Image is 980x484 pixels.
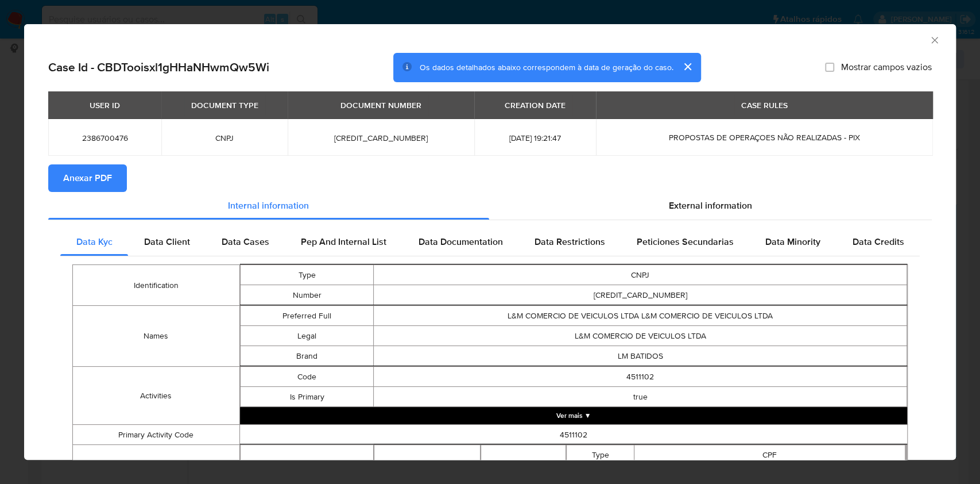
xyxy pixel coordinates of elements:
td: Names [73,306,240,367]
input: Mostrar campos vazios [825,63,834,72]
div: Detailed internal info [60,228,920,256]
td: Code [240,367,373,387]
div: Detailed info [48,192,932,220]
td: CPF [634,445,905,465]
td: Preferred Full [240,306,373,326]
td: L&M COMERCIO DE VEICULOS LTDA L&M COMERCIO DE VEICULOS LTDA [374,306,907,326]
td: Number [240,285,373,305]
span: 2386700476 [62,133,148,143]
div: USER ID [83,95,127,115]
h2: Case Id - CBDTooisxl1gHHaNHwmQw5Wi [48,60,269,75]
td: L&M COMERCIO DE VEICULOS LTDA [374,326,907,346]
td: CNPJ [374,265,907,285]
span: Internal information [228,199,309,212]
span: Data Credits [852,235,904,248]
td: 4511102 [374,367,907,387]
span: CNPJ [175,133,274,143]
span: Pep And Internal List [301,235,386,248]
div: CREATION DATE [498,95,572,115]
td: true [374,387,907,407]
span: PROPOSTAS DE OPERAÇOES NÃO REALIZADAS - PIX [669,132,860,143]
div: DOCUMENT TYPE [184,95,265,115]
div: CASE RULES [734,95,795,115]
span: Data Cases [222,235,269,248]
td: 4511102 [239,425,907,445]
span: Data Client [144,235,190,248]
span: [DATE] 19:21:47 [488,133,582,143]
td: LM BATIDOS [374,346,907,366]
button: cerrar [673,53,701,80]
td: Type [240,265,373,285]
button: Fechar a janela [929,34,939,45]
button: Expand array [240,407,907,424]
td: Is Primary [240,387,373,407]
span: [CREDIT_CARD_NUMBER] [301,133,460,143]
span: External information [669,199,752,212]
span: Data Documentation [418,235,502,248]
td: Brand [240,346,373,366]
td: [CREDIT_CARD_NUMBER] [374,285,907,305]
td: Identification [73,265,240,306]
div: DOCUMENT NUMBER [334,95,428,115]
span: Os dados detalhados abaixo correspondem à data de geração do caso. [420,62,673,73]
span: Data Kyc [76,235,113,248]
td: Type [567,445,634,465]
div: closure-recommendation-modal [24,24,956,460]
td: Primary Activity Code [73,425,240,445]
button: Anexar PDF [48,164,127,192]
td: Activities [73,367,240,425]
td: Legal [240,326,373,346]
span: Data Minority [765,235,820,248]
span: Anexar PDF [63,166,112,191]
span: Mostrar campos vazios [841,62,932,73]
span: Peticiones Secundarias [637,235,734,248]
span: Data Restrictions [534,235,605,248]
